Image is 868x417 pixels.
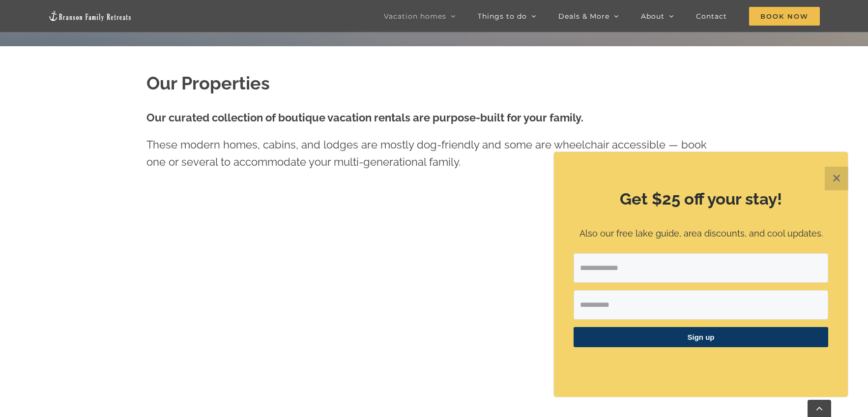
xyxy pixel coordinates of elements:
[146,111,583,124] strong: Our curated collection of boutique vacation rentals are purpose-built for your family.
[825,167,848,190] button: Close
[574,253,828,283] input: Email Address
[574,327,828,347] button: Sign up
[641,13,665,20] span: About
[749,7,820,26] span: Book Now
[574,227,828,241] p: Also our free lake guide, area discounts, and cool updates.
[574,188,828,210] h2: Get $25 off your stay!
[558,13,609,20] span: Deals & More
[146,73,270,93] strong: Our Properties
[48,10,132,22] img: Branson Family Retreats Logo
[696,13,727,20] span: Contact
[478,13,527,20] span: Things to do
[574,359,828,370] p: ​
[574,290,828,320] input: First Name
[146,136,722,171] p: These modern homes, cabins, and lodges are mostly dog-friendly and some are wheelchair accessible...
[384,13,446,20] span: Vacation homes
